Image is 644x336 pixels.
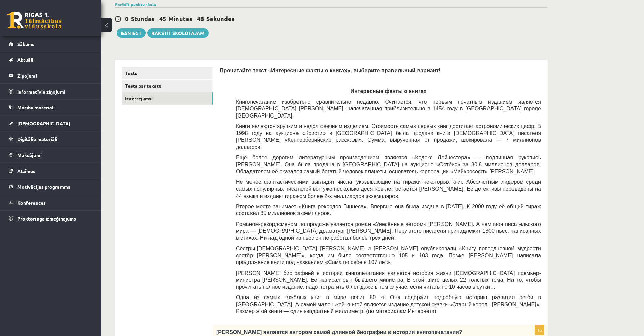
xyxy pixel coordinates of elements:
a: Parādīt punktu skalu [115,2,156,7]
a: Aktuāli [9,52,93,68]
a: Rakstīt skolotājam [147,28,209,38]
a: [DEMOGRAPHIC_DATA] [9,115,93,131]
button: Iesniegt [117,28,146,38]
span: Konferences [17,200,46,206]
a: Konferences [9,195,93,210]
a: Maksājumi [9,147,93,163]
span: Proktoringa izmēģinājums [17,215,76,222]
span: Второе место занимает «Книга рекордов Гиннеса». Впервые она была издана в [DATE]. К 2000 году её ... [236,204,541,216]
a: Digitālie materiāli [9,131,93,147]
span: Прочитайте текст «Интересные факты о книгах», выберите правильный вариант! [220,68,440,73]
span: Mācību materiāli [17,104,55,110]
span: Sākums [17,41,34,47]
span: Aktuāli [17,57,33,63]
span: Сёстры-[DEMOGRAPHIC_DATA] [PERSON_NAME] и [PERSON_NAME] опубликовали «Книгу повседневной мудрости... [236,245,541,265]
legend: Informatīvie ziņojumi [17,84,93,99]
span: 48 [197,15,204,22]
span: Sekundes [206,15,235,22]
span: Ещё более дорогим литературным произведением является «Кодекс Лейчестера» — подлинная рукопись [P... [236,155,541,174]
span: Интересные факты о книгах [351,88,427,94]
a: Motivācijas programma [9,179,93,195]
p: 1p [535,325,544,335]
span: 45 [159,15,166,22]
a: Tests [122,67,213,79]
a: Izvērtējums! [122,92,213,105]
a: Informatīvie ziņojumi [9,84,93,99]
span: 0 [125,15,128,22]
a: Proktoringa izmēģinājums [9,211,93,226]
span: Motivācijas programma [17,184,71,190]
span: Одна из самых тяжёлых книг в мире весит 50 кг. Она содержит подробную историю развития регби в [G... [236,294,541,314]
span: Книги являются хрупким и недолговечным изделием. Стоимость самых первых книг достигает астрономич... [236,123,541,150]
a: Ziņojumi [9,68,93,83]
span: [PERSON_NAME] биографией в истории книгопечатания является история жизни [DEMOGRAPHIC_DATA] премь... [236,270,541,290]
a: Atzīmes [9,163,93,179]
legend: Maksājumi [17,147,93,163]
span: [DEMOGRAPHIC_DATA] [17,120,70,126]
a: Rīgas 1. Tālmācības vidusskola [7,12,62,29]
span: [PERSON_NAME] является автором самой длинной биографии в истории книгопечатания? [216,329,462,335]
legend: Ziņojumi [17,68,93,83]
span: Minūtes [168,15,192,22]
span: Stundas [131,15,154,22]
a: Tests par tekstu [122,80,213,92]
a: Sākums [9,36,93,52]
span: Digitālie materiāli [17,136,57,142]
span: Atzīmes [17,168,35,174]
span: Книгопечатание изобретено сравнительно недавно. Считается, что первым печатным изданием является ... [236,99,541,119]
span: Не менее фантастическими выглядят числа, указывающие на тиражи некоторых книг. Абсолютным лидером... [236,179,541,199]
span: Романом-рекордсменом по продаже является роман «Унесённые ветром» [PERSON_NAME]. А чемпион писате... [236,221,541,241]
a: Mācību materiāli [9,100,93,115]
